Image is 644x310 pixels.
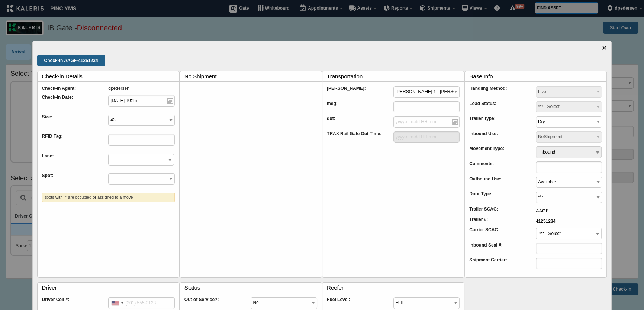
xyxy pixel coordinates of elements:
div: dpedersen [108,86,175,91]
span: -- [108,154,174,166]
label: Check-in Details [42,71,179,81]
div: Lane: [42,154,109,169]
label: No Shipment [184,71,322,81]
div: Size: [42,115,109,130]
strong: AAGF [536,208,548,213]
input: (201) 555-0123 [108,297,175,309]
div: Check-In Agent: [42,86,109,91]
label: Base Info [469,71,606,81]
div: Comments: [469,161,536,177]
input: Check-In AAGF-41251234 [37,55,105,66]
div: Check-In Date: [42,95,109,110]
div: Outbound Use: [469,177,536,192]
div: Load Status: [469,101,536,117]
div: Shipment Carrier: [469,258,536,273]
div: Door Type: [469,192,536,207]
div: Inbound Seal #: [469,243,536,258]
div: TRAX Rail Gate Out Time: [327,131,393,147]
input: yyyy-mm-dd HH:mm [393,131,460,143]
div: Trailer SCAC: [469,207,536,217]
span: -- [109,154,174,166]
a: × [602,43,607,52]
input: yyyy-mm-dd HH:mm [393,116,460,128]
strong: 41251234 [536,219,556,224]
div: Carrier SCAC: [469,228,536,243]
label: Reefer [327,283,464,293]
div: Trailer #: [469,217,536,228]
span: Inbound [536,147,601,159]
div: RFID Tag: [42,134,109,149]
div: [PERSON_NAME]: [327,86,393,101]
div: meg: [327,101,393,117]
div: Movement Type: [469,146,536,161]
div: Spot: [42,173,109,189]
span: Inbound [536,146,602,158]
div: ddt: [327,116,393,131]
label: Transportation [327,71,464,81]
div: United States: +1 [109,298,126,309]
label: Driver [42,283,179,293]
div: Inbound Use: [469,131,536,147]
div: spots with '*' are occupied or assigned to a move [42,193,175,202]
label: Status [184,283,322,293]
div: Trailer Type: [469,116,536,131]
div: Handling Method: [469,86,536,101]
